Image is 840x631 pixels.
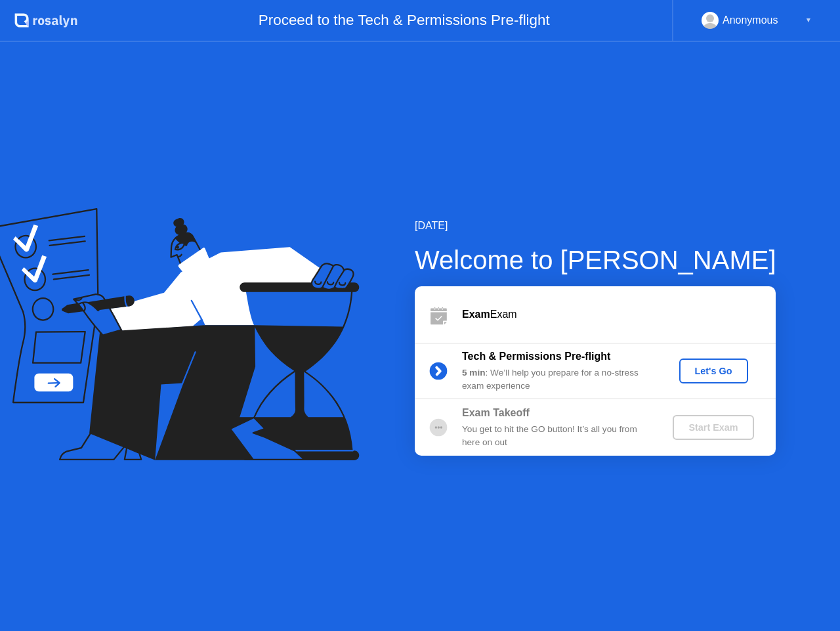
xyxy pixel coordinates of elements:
[684,366,743,376] div: Let's Go
[673,415,753,440] button: Start Exam
[462,307,776,322] div: Exam
[415,240,776,280] div: Welcome to [PERSON_NAME]
[462,309,490,320] b: Exam
[415,218,776,234] div: [DATE]
[679,359,748,383] button: Let's Go
[462,366,651,393] div: : We’ll help you prepare for a no-stress exam experience
[678,422,748,433] div: Start Exam
[462,423,651,450] div: You get to hit the GO button! It’s all you from here on out
[805,12,812,29] div: ▼
[462,368,486,378] b: 5 min
[723,12,778,29] div: Anonymous
[462,351,610,362] b: Tech & Permissions Pre-flight
[462,407,530,418] b: Exam Takeoff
